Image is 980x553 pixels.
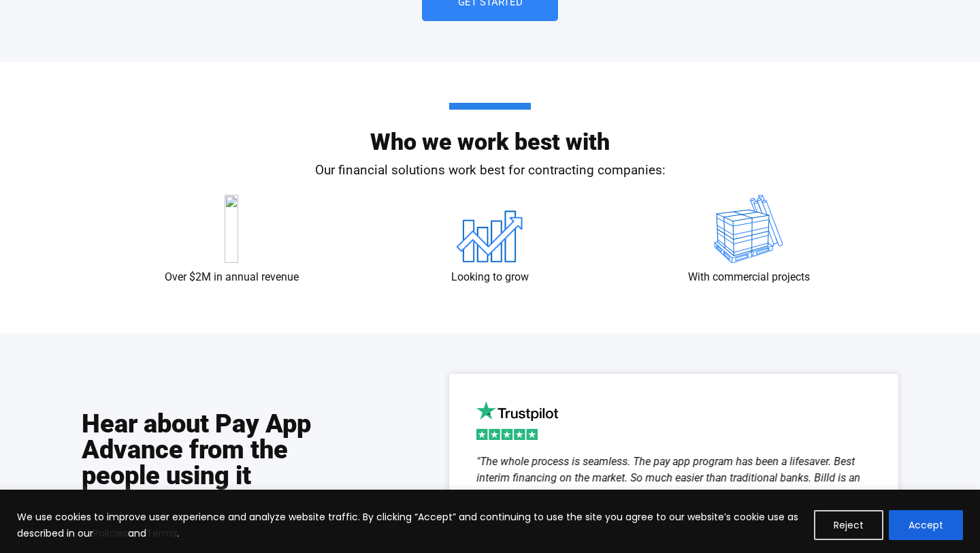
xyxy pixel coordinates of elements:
p: We use cookies to improve user experience and analyze website traffic. By clicking “Accept” and c... [17,509,804,541]
a: Policies [93,526,128,540]
button: Accept [889,510,963,540]
h2: Who we work best with [102,103,878,153]
h2: Hear about Pay App Advance from the people using it [82,411,316,509]
p: With commercial projects [688,270,810,285]
p: Over $2M in annual revenue [165,270,299,285]
a: Terms [146,526,177,540]
p: Our financial solutions work best for contracting companies: [102,161,878,180]
button: Reject [814,510,883,540]
p: Looking to grow [451,270,529,285]
div: "The whole process is seamless. The pay app program has been a lifesaver. Best interim financing ... [476,454,871,503]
